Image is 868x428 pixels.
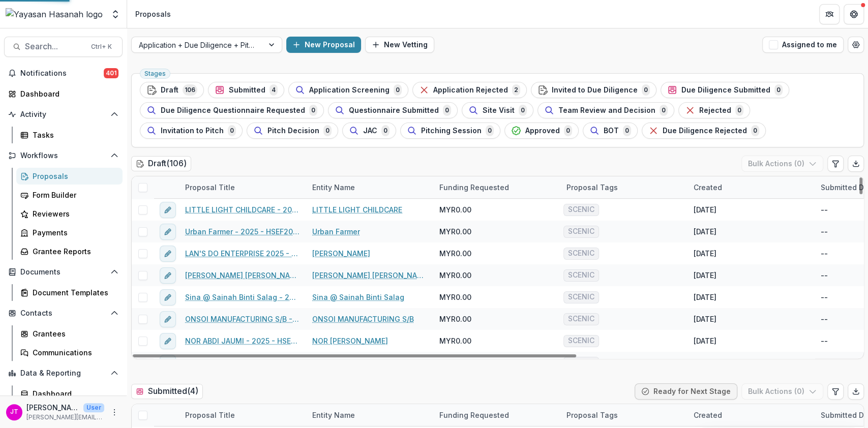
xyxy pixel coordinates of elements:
[821,314,828,324] div: --
[678,102,750,118] button: Rejected0
[20,309,106,318] span: Contacts
[140,102,324,118] button: Due Diligence Questionnaire Requested0
[821,292,828,302] div: --
[185,270,300,281] a: [PERSON_NAME] [PERSON_NAME] - 2025 - HSEF2025 - SCENIC
[848,383,864,400] button: Export table data
[312,248,370,259] a: [PERSON_NAME]
[433,176,560,198] div: Funding Requested
[16,325,123,342] a: Grantees
[185,226,300,237] a: Urban Farmer - 2025 - HSEF2025 - SCENIC
[443,105,451,116] span: 0
[4,106,123,123] button: Open Activity
[694,204,716,215] div: [DATE]
[687,404,815,426] div: Created
[433,404,560,426] div: Funding Requested
[20,69,104,78] span: Notifications
[108,406,121,418] button: More
[342,123,396,139] button: JAC0
[185,292,300,302] a: Sina @ Sainah Binti Salag - 2025 - HSEF2025 - SCENIC
[33,388,114,399] div: Dashboard
[16,205,123,222] a: Reviewers
[309,86,390,95] span: Application Screening
[33,227,114,238] div: Payments
[160,311,176,327] button: edit
[16,385,123,402] a: Dashboard
[185,314,300,324] a: ONSOI MANUFACTURING S/B - 2025 - HSEF2025 - SCENIC
[623,125,631,136] span: 0
[6,8,103,20] img: Yayasan Hasanah logo
[394,84,402,96] span: 0
[439,314,471,324] span: MYR0.00
[306,176,433,198] div: Entity Name
[694,248,716,259] div: [DATE]
[312,270,427,281] a: [PERSON_NAME] [PERSON_NAME]
[229,86,265,95] span: Submitted
[560,410,624,420] div: Proposal Tags
[821,270,828,281] div: --
[4,85,123,102] a: Dashboard
[270,84,278,96] span: 4
[89,41,114,52] div: Ctrl + K
[16,168,123,185] a: Proposals
[4,305,123,321] button: Open Contacts
[660,105,668,116] span: 0
[848,156,864,172] button: Export table data
[531,82,656,98] button: Invited to Due Diligence0
[16,224,123,241] a: Payments
[694,335,716,346] div: [DATE]
[160,289,176,305] button: edit
[4,147,123,164] button: Open Workflows
[33,287,114,298] div: Document Templates
[694,226,716,237] div: [DATE]
[363,127,377,135] span: JAC
[848,37,864,53] button: Open table manager
[821,226,828,237] div: --
[312,226,360,237] a: Urban Farmer
[179,404,306,426] div: Proposal Title
[439,335,471,346] span: MYR0.00
[10,409,18,415] div: Josselyn Tan
[161,106,305,115] span: Due Diligence Questionnaire Requested
[247,123,338,139] button: Pitch Decision0
[160,202,176,218] button: edit
[208,82,284,98] button: Submitted4
[33,171,114,181] div: Proposals
[179,176,306,198] div: Proposal Title
[365,37,434,53] button: New Vetting
[312,204,402,215] a: LITTLE LIGHT CHILDCARE
[25,42,85,51] span: Search...
[135,9,171,19] div: Proposals
[309,105,317,116] span: 0
[821,335,828,346] div: --
[741,156,823,172] button: Bulk Actions (0)
[33,130,114,140] div: Tasks
[20,88,114,99] div: Dashboard
[560,182,624,193] div: Proposal Tags
[663,127,747,135] span: Due Diligence Rejected
[661,82,789,98] button: Due Diligence Submitted0
[821,357,828,368] div: --
[762,37,844,53] button: Assigned to me
[560,176,687,198] div: Proposal Tags
[26,413,104,422] p: [PERSON_NAME][EMAIL_ADDRESS][DOMAIN_NAME]
[16,127,123,143] a: Tasks
[400,123,500,139] button: Pitching Session0
[33,190,114,200] div: Form Builder
[16,344,123,361] a: Communications
[381,125,390,136] span: 0
[4,365,123,381] button: Open Data & Reporting
[486,125,494,136] span: 0
[694,270,716,281] div: [DATE]
[286,37,361,53] button: New Proposal
[439,270,471,281] span: MYR0.00
[560,404,687,426] div: Proposal Tags
[483,106,515,115] span: Site Visit
[741,383,823,400] button: Bulk Actions (0)
[267,127,319,135] span: Pitch Decision
[33,246,114,257] div: Grantee Reports
[687,176,815,198] div: Created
